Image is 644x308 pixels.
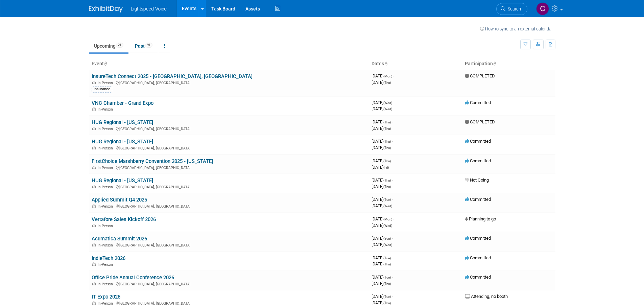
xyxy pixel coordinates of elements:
[383,74,392,78] span: (Mon)
[392,158,393,163] span: -
[372,275,393,280] span: [DATE]
[392,294,393,299] span: -
[465,139,491,144] span: Committed
[372,80,391,85] span: [DATE]
[383,262,391,266] span: (Thu)
[116,43,123,48] span: 21
[92,203,366,209] div: [GEOGRAPHIC_DATA], [GEOGRAPHIC_DATA]
[465,158,491,163] span: Committed
[465,275,491,280] span: Committed
[92,243,96,246] img: In-Person Event
[372,223,392,228] span: [DATE]
[369,58,462,70] th: Dates
[372,106,392,111] span: [DATE]
[392,236,393,241] span: -
[383,107,392,111] span: (Wed)
[92,262,96,266] img: In-Person Event
[92,282,96,285] img: In-Person Event
[392,255,393,260] span: -
[383,166,389,169] span: (Fri)
[383,282,391,286] span: (Thu)
[372,145,391,150] span: [DATE]
[92,197,147,203] a: Applied Summit Q4 2025
[480,26,555,31] a: How to sync to an external calendar...
[92,184,366,189] div: [GEOGRAPHIC_DATA], [GEOGRAPHIC_DATA]
[92,216,156,222] a: Vertafore Sales Kickoff 2026
[536,2,549,15] img: Christopher Taylor
[372,216,394,221] span: [DATE]
[493,61,496,66] a: Sort by Participation Type
[145,43,152,48] span: 91
[92,139,153,145] a: HUG Regional - [US_STATE]
[92,107,96,111] img: In-Person Event
[383,256,391,260] span: (Tue)
[505,6,521,11] span: Search
[372,100,394,105] span: [DATE]
[92,236,147,242] a: Acumatica Summit 2026
[92,80,366,85] div: [GEOGRAPHIC_DATA], [GEOGRAPHIC_DATA]
[383,301,391,305] span: (Thu)
[98,262,115,267] span: In-Person
[98,282,115,286] span: In-Person
[89,6,123,13] img: ExhibitDay
[383,101,392,105] span: (Wed)
[465,294,508,299] span: Attending, no booth
[92,126,366,131] div: [GEOGRAPHIC_DATA], [GEOGRAPHIC_DATA]
[383,146,391,150] span: (Thu)
[98,166,115,170] span: In-Person
[372,73,394,78] span: [DATE]
[372,197,393,202] span: [DATE]
[383,224,392,228] span: (Wed)
[384,61,387,66] a: Sort by Start Date
[372,126,391,131] span: [DATE]
[131,6,167,11] span: Lightspeed Voice
[92,146,96,149] img: In-Person Event
[98,127,115,131] span: In-Person
[465,197,491,202] span: Committed
[465,236,491,241] span: Committed
[98,146,115,150] span: In-Person
[383,81,391,85] span: (Thu)
[92,81,96,84] img: In-Person Event
[372,177,393,183] span: [DATE]
[372,242,392,247] span: [DATE]
[92,158,213,164] a: FirstChoice Marshberry Convention 2025 - [US_STATE]
[130,40,158,52] a: Past91
[372,300,391,305] span: [DATE]
[392,275,393,280] span: -
[92,119,153,125] a: HUG Regional - [US_STATE]
[372,255,393,260] span: [DATE]
[92,127,96,130] img: In-Person Event
[92,255,125,261] a: IndieTech 2026
[92,281,366,286] div: [GEOGRAPHIC_DATA], [GEOGRAPHIC_DATA]
[372,139,393,144] span: [DATE]
[372,294,393,299] span: [DATE]
[383,217,392,221] span: (Mon)
[393,73,394,78] span: -
[92,204,96,208] img: In-Person Event
[89,58,369,70] th: Event
[372,281,391,286] span: [DATE]
[98,204,115,209] span: In-Person
[92,185,96,188] img: In-Person Event
[104,61,107,66] a: Sort by Event Name
[383,198,391,202] span: (Tue)
[92,73,253,79] a: InsureTech Connect 2025 - [GEOGRAPHIC_DATA], [GEOGRAPHIC_DATA]
[92,165,366,170] div: [GEOGRAPHIC_DATA], [GEOGRAPHIC_DATA]
[392,139,393,144] span: -
[465,100,491,105] span: Committed
[92,275,174,281] a: Office Pride Annual Conference 2026
[383,185,391,189] span: (Thu)
[462,58,555,70] th: Participation
[465,73,495,78] span: COMPLETED
[92,301,96,305] img: In-Person Event
[92,242,366,247] div: [GEOGRAPHIC_DATA], [GEOGRAPHIC_DATA]
[92,100,153,106] a: VNC Chamber - Grand Expo
[92,145,366,150] div: [GEOGRAPHIC_DATA], [GEOGRAPHIC_DATA]
[383,140,391,143] span: (Thu)
[372,165,389,170] span: [DATE]
[372,236,393,241] span: [DATE]
[372,203,392,208] span: [DATE]
[383,295,391,299] span: (Tue)
[98,185,115,189] span: In-Person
